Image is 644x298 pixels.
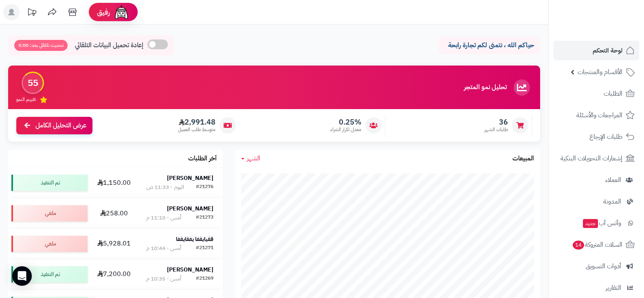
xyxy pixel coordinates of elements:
[582,217,621,229] span: وآتس آب
[91,229,137,259] td: 5,928.01
[35,121,86,130] span: عرض التحليل الكامل
[554,149,639,168] a: إشعارات التحويلات البنكية
[178,126,215,133] span: متوسط طلب العميل
[512,155,534,162] h3: المبيعات
[146,214,181,222] div: أمس - 11:10 م
[12,266,32,286] div: Open Intercom Messenger
[604,88,622,99] span: الطلبات
[560,153,622,164] span: إشعارات التحويلات البنكية
[554,192,639,211] a: المدونة
[578,66,622,78] span: الأقسام والمنتجات
[554,105,639,125] a: المراجعات والأسئلة
[16,117,92,134] a: عرض التحليل الكامل
[554,170,639,190] a: العملاء
[196,275,213,283] div: #21269
[196,214,213,222] div: #21273
[444,41,534,50] p: حياكم الله ، نتمنى لكم تجارة رابحة
[589,23,636,40] img: logo-2.png
[583,219,598,228] span: جديد
[586,261,621,272] span: أدوات التسويق
[97,7,110,17] span: رفيق
[554,278,639,298] a: التقارير
[196,183,213,191] div: #21276
[576,110,622,121] span: المراجعات والأسئلة
[484,118,508,127] span: 36
[167,174,213,182] strong: [PERSON_NAME]
[11,236,88,252] div: ملغي
[167,204,213,213] strong: [PERSON_NAME]
[14,40,68,51] span: تحديث تلقائي بعد: 5:00
[603,196,621,207] span: المدونة
[554,256,639,276] a: أدوات التسويق
[91,198,137,228] td: 258.00
[330,126,361,133] span: معدل تكرار الشراء
[605,174,621,186] span: العملاء
[573,241,584,250] span: 14
[464,84,507,91] h3: تحليل نمو المتجر
[167,265,213,274] strong: [PERSON_NAME]
[554,41,639,60] a: لوحة التحكم
[11,205,88,221] div: ملغي
[554,235,639,254] a: السلات المتروكة14
[572,239,622,250] span: السلات المتروكة
[589,131,622,142] span: طلبات الإرجاع
[75,41,143,50] span: إعادة تحميل البيانات التلقائي
[593,45,622,56] span: لوحة التحكم
[554,213,639,233] a: وآتس آبجديد
[554,127,639,147] a: طلبات الإرجاع
[146,244,181,252] div: أمس - 10:44 م
[247,153,260,163] span: الشهر
[176,235,213,243] strong: فقيايقفا يفقايقفا
[178,118,215,127] span: 2,991.48
[606,282,621,294] span: التقارير
[330,118,361,127] span: 0.25%
[196,244,213,252] div: #21271
[22,4,42,22] a: تحديثات المنصة
[91,259,137,289] td: 7,200.00
[11,175,88,191] div: تم التنفيذ
[241,154,260,163] a: الشهر
[16,96,36,103] span: تقييم النمو
[146,275,181,283] div: أمس - 10:35 م
[11,266,88,283] div: تم التنفيذ
[91,168,137,198] td: 1,150.00
[188,155,217,162] h3: آخر الطلبات
[484,126,508,133] span: طلبات الشهر
[146,183,184,191] div: اليوم - 11:33 ص
[554,84,639,103] a: الطلبات
[113,4,130,20] img: ai-face.png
